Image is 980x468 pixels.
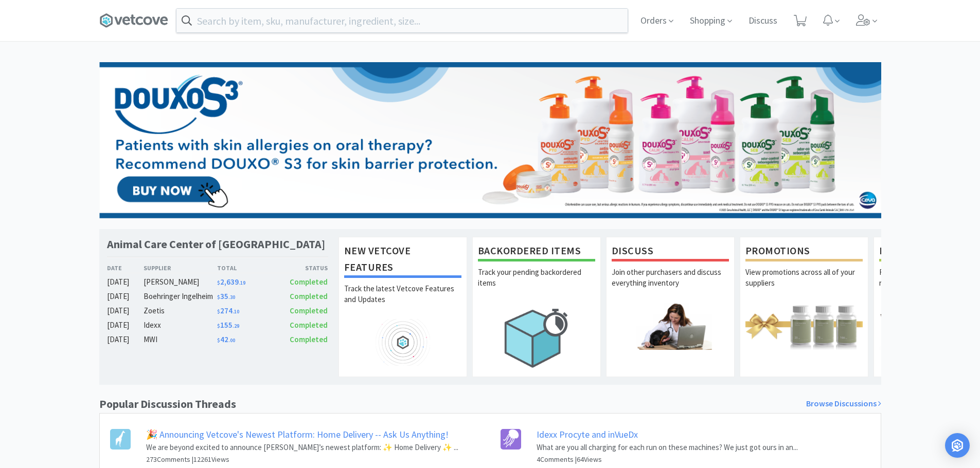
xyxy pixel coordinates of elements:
[217,263,273,273] div: Total
[233,308,239,315] span: . 10
[612,303,729,349] img: hero_discuss.png
[107,237,325,252] h1: Animal Care Center of [GEOGRAPHIC_DATA]
[107,305,144,317] div: [DATE]
[537,441,798,454] p: What are you all charging for each run on these machines? We just got ours in an...
[228,294,235,301] span: . 30
[144,276,217,288] div: [PERSON_NAME]
[144,290,217,303] div: Boehringer Ingelheim
[99,62,881,218] img: 80d6a395f8e04e9e8284ccfc1bf70999.png
[107,276,144,288] div: [DATE]
[144,263,217,273] div: Supplier
[290,334,328,344] span: Completed
[745,242,863,261] h1: Promotions
[217,308,220,315] span: $
[290,291,328,301] span: Completed
[606,237,735,377] a: DiscussJoin other purchasers and discuss everything inventory
[478,267,595,303] p: Track your pending backordered items
[344,242,461,278] h1: New Vetcove Features
[107,276,328,288] a: [DATE][PERSON_NAME]$2,639.19Completed
[107,290,144,303] div: [DATE]
[537,454,798,465] h6: 4 Comments | 64 Views
[344,319,461,366] img: hero_feature_roadmap.png
[233,323,239,329] span: . 29
[217,277,245,287] span: 2,639
[217,279,220,286] span: $
[228,337,235,344] span: . 00
[217,306,239,315] span: 274
[146,428,449,440] a: 🎉 Announcing Vetcove's Newest Platform: Home Delivery -- Ask Us Anything!
[107,319,328,331] a: [DATE]Idexx$155.29Completed
[478,242,595,261] h1: Backordered Items
[740,237,868,377] a: PromotionsView promotions across all of your suppliers
[144,333,217,346] div: MWI
[217,294,220,301] span: $
[107,319,144,331] div: [DATE]
[107,333,144,346] div: [DATE]
[273,263,328,273] div: Status
[107,305,328,317] a: [DATE]Zoetis$274.10Completed
[107,333,328,346] a: [DATE]MWI$42.00Completed
[217,337,220,344] span: $
[99,395,236,413] h1: Popular Discussion Threads
[806,397,881,410] a: Browse Discussions
[239,279,245,286] span: . 19
[472,237,601,377] a: Backordered ItemsTrack your pending backordered items
[146,441,458,454] p: We are beyond excited to announce [PERSON_NAME]’s newest platform: ✨ Home Delivery ✨ ...
[217,334,235,344] span: 42
[745,303,863,349] img: hero_promotions.png
[745,267,863,303] p: View promotions across all of your suppliers
[146,454,458,465] h6: 273 Comments | 12261 Views
[217,291,235,301] span: 35
[945,433,970,458] div: Open Intercom Messenger
[217,320,239,330] span: 155
[144,319,217,331] div: Idexx
[290,277,328,287] span: Completed
[176,9,628,32] input: Search by item, sku, manufacturer, ingredient, size...
[290,320,328,330] span: Completed
[144,305,217,317] div: Zoetis
[290,306,328,315] span: Completed
[744,16,781,26] a: Discuss
[537,428,638,440] a: Idexx Procyte and inVueDx
[344,283,461,319] p: Track the latest Vetcove Features and Updates
[612,242,729,261] h1: Discuss
[478,303,595,373] img: hero_backorders.png
[612,267,729,303] p: Join other purchasers and discuss everything inventory
[107,263,144,273] div: Date
[217,323,220,329] span: $
[338,237,467,377] a: New Vetcove FeaturesTrack the latest Vetcove Features and Updates
[107,290,328,303] a: [DATE]Boehringer Ingelheim$35.30Completed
